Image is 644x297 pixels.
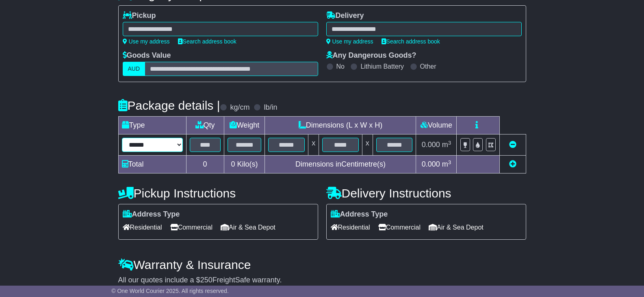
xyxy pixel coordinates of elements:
[224,117,265,134] td: Weight
[422,141,440,149] span: 0.000
[382,38,440,45] a: Search address book
[308,134,319,156] td: x
[264,103,277,112] label: lb/in
[331,210,388,219] label: Address Type
[378,221,421,234] span: Commercial
[123,11,156,20] label: Pickup
[448,159,451,165] sup: 3
[123,221,162,234] span: Residential
[123,62,145,76] label: AUD
[326,51,416,60] label: Any Dangerous Goods?
[420,63,436,70] label: Other
[265,156,416,173] td: Dimensions in Centimetre(s)
[224,156,265,173] td: Kilo(s)
[200,276,212,284] span: 250
[123,210,180,219] label: Address Type
[186,117,224,134] td: Qty
[331,221,370,234] span: Residential
[362,134,373,156] td: x
[448,140,451,146] sup: 3
[111,288,229,294] span: © One World Courier 2025. All rights reserved.
[326,186,526,200] h4: Delivery Instructions
[118,117,186,134] td: Type
[118,276,526,285] div: All our quotes include a $ FreightSafe warranty.
[123,38,170,45] a: Use my address
[336,63,345,70] label: No
[221,221,275,234] span: Air & Sea Depot
[509,160,516,168] a: Add new item
[186,156,224,173] td: 0
[360,63,404,70] label: Lithium Battery
[416,117,457,134] td: Volume
[442,160,451,168] span: m
[170,221,212,234] span: Commercial
[509,141,516,149] a: Remove this item
[118,156,186,173] td: Total
[118,99,220,112] h4: Package details |
[326,11,364,20] label: Delivery
[123,51,171,60] label: Goods Value
[230,103,249,112] label: kg/cm
[442,141,451,149] span: m
[118,186,318,200] h4: Pickup Instructions
[265,117,416,134] td: Dimensions (L x W x H)
[118,258,526,271] h4: Warranty & Insurance
[326,38,373,45] a: Use my address
[422,160,440,168] span: 0.000
[231,160,235,168] span: 0
[429,221,484,234] span: Air & Sea Depot
[178,38,236,45] a: Search address book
